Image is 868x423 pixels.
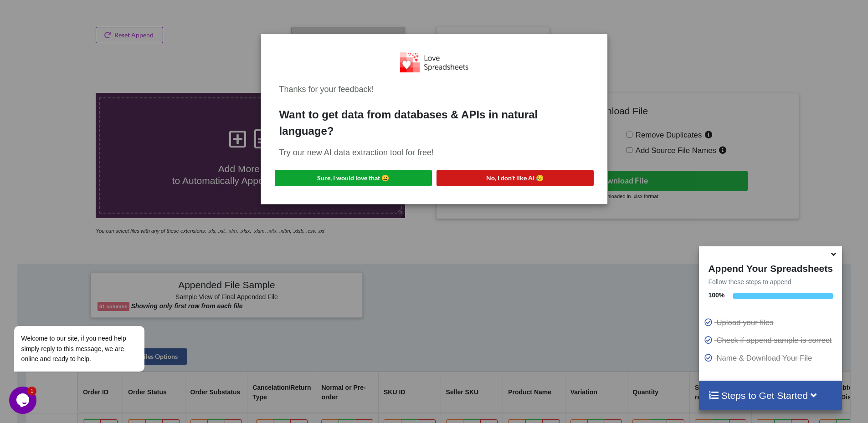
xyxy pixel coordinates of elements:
p: Upload your files [704,317,839,328]
b: 100 % [708,291,724,299]
img: Logo.png [400,52,468,72]
button: Sure, I would love that 😀 [275,170,432,186]
div: Try our new AI data extraction tool for free! [279,147,589,159]
button: No, I don't like AI 😥 [437,170,594,186]
iframe: chat widget [9,244,173,382]
div: Thanks for your feedback! [279,83,589,96]
h4: Append Your Spreadsheets [699,260,842,274]
h4: Steps to Get Started [708,390,832,401]
iframe: chat widget [9,387,38,414]
p: Check if append sample is correct [704,335,839,346]
p: Follow these steps to append [699,277,842,286]
div: Want to get data from databases & APIs in natural language? [279,107,589,139]
p: Name & Download Your File [704,352,839,364]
